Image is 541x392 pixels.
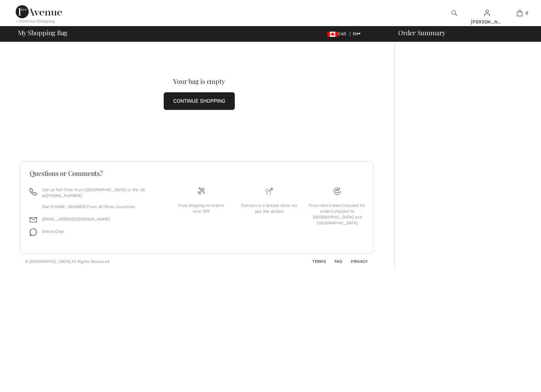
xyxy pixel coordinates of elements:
img: Free shipping on orders over $99 [198,188,205,195]
a: 0 [503,9,535,17]
div: Order Summary [390,29,537,36]
span: My Shopping Bag [18,29,68,36]
p: Dial [PHONE_NUMBER] From All Other Countries [42,204,160,210]
img: Delivery is a breeze since we pay the duties! [266,188,273,195]
span: 0 [526,10,528,16]
a: Privacy [343,259,368,264]
img: call [30,188,37,195]
a: FAQ [327,259,342,264]
div: Free shipping on orders over $99 [173,203,230,214]
p: Call us Toll-Free from [GEOGRAPHIC_DATA] or the US at [42,187,160,199]
button: CONTINUE SHOPPING [164,92,235,110]
div: Free return label included for orders shipped to [GEOGRAPHIC_DATA] and [GEOGRAPHIC_DATA] [308,203,366,226]
img: Free shipping on orders over $99 [334,188,341,195]
div: < Continue Shopping [16,18,55,24]
a: [EMAIL_ADDRESS][DOMAIN_NAME] [42,217,110,221]
img: chat [30,229,37,236]
img: 1ère Avenue [16,5,62,18]
a: Terms [305,259,326,264]
img: My Info [484,9,490,17]
div: Your bag is empty [38,78,361,84]
span: CAD [327,32,349,36]
span: EN [353,32,361,36]
div: Delivery is a breeze since we pay the duties! [241,203,298,214]
div: © [GEOGRAPHIC_DATA] All Rights Reserved [25,259,110,264]
img: email [30,216,37,223]
h3: Questions or Comments? [30,170,364,176]
div: [PERSON_NAME] [471,19,503,25]
a: [PHONE_NUMBER] [46,193,82,198]
img: search the website [452,9,457,17]
img: My Bag [517,9,522,17]
img: Canadian Dollar [327,32,338,37]
span: Online Chat [42,229,64,234]
a: Sign In [484,10,490,16]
